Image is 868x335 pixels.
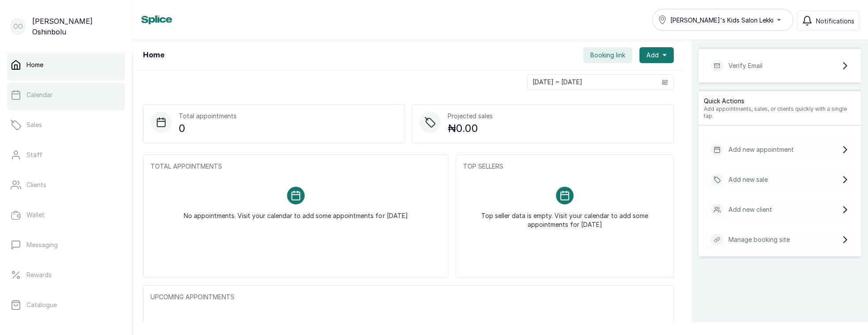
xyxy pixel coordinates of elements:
[728,145,794,154] p: Add new appointment
[179,120,237,136] p: 0
[13,22,23,31] p: OO
[7,143,125,167] a: Staff
[7,53,125,77] a: Home
[26,60,43,69] p: Home
[728,175,768,184] p: Add new sale
[26,151,42,159] p: Staff
[652,9,793,31] button: [PERSON_NAME]'s Kids Salon Lekki
[662,79,668,85] svg: calendar
[7,233,125,257] a: Messaging
[151,162,441,171] p: TOTAL APPOINTMENTS
[32,16,121,37] p: [PERSON_NAME] Oshinbolu
[26,181,46,189] p: Clients
[151,293,666,301] p: UPCOMING APPOINTMENTS
[583,47,632,63] button: Booking link
[184,204,408,220] p: No appointments. Visit your calendar to add some appointments for [DATE]
[670,15,774,25] span: [PERSON_NAME]'s Kids Salon Lekki
[26,90,53,99] p: Calendar
[728,235,790,244] p: Manage booking site
[26,211,45,219] p: Wallet
[816,16,854,26] span: Notifications
[26,241,58,249] p: Messaging
[448,112,493,120] p: Projected sales
[7,83,125,107] a: Calendar
[143,50,164,60] h1: Home
[26,120,42,129] p: Sales
[590,51,625,60] span: Booking link
[26,301,57,309] p: Catalogue
[7,113,125,137] a: Sales
[474,204,656,229] p: Top seller data is empty. Visit your calendar to add some appointments for [DATE]
[704,105,856,120] p: Add appointments, sales, or clients quickly with a single tap.
[7,293,125,317] a: Catalogue
[728,205,772,214] p: Add new client
[179,112,237,120] p: Total appointments
[448,120,493,136] p: ₦0.00
[463,162,666,171] p: TOP SELLERS
[7,173,125,197] a: Clients
[639,47,674,63] button: Add
[26,271,52,279] p: Rewards
[704,97,856,105] p: Quick Actions
[797,11,859,31] button: Notifications
[7,203,125,227] a: Wallet
[528,75,657,90] input: Select date
[7,263,125,287] a: Rewards
[646,51,659,60] span: Add
[728,61,762,70] p: Verify Email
